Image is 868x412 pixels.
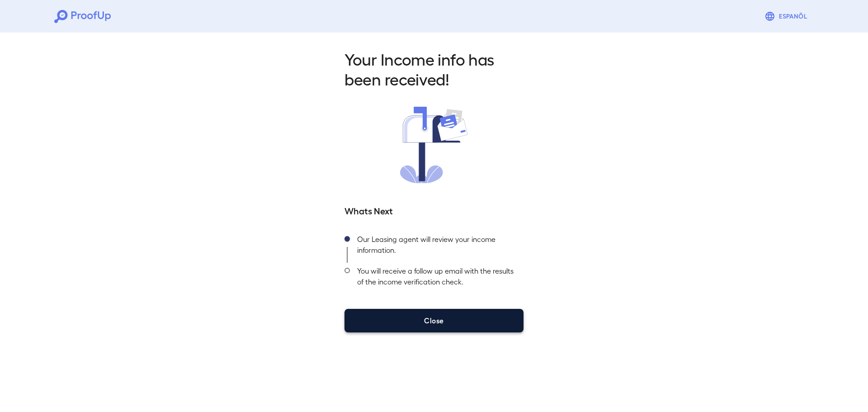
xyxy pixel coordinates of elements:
img: received.svg [400,107,468,183]
button: Espanõl [761,7,814,25]
div: Our Leasing agent will review your income information. [350,231,524,263]
button: Close [344,309,524,332]
div: You will receive a follow up email with the results of the income verification check. [350,263,524,294]
h5: Whats Next [344,204,524,217]
h2: Your Income info has been received! [344,49,524,89]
